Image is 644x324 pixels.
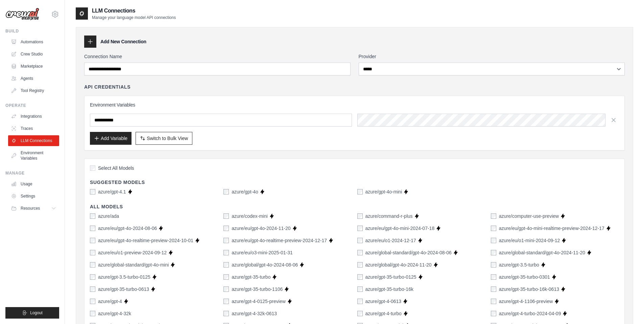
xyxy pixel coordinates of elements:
label: azure/gpt-4 [98,298,122,305]
button: Logout [5,307,59,319]
label: azure/eu/gpt-4o-realtime-preview-2024-12-17 [232,237,327,244]
input: azure/gpt-3.5-turbo-0125 [90,274,95,280]
label: azure/gpt-4-turbo [365,310,402,317]
a: Usage [8,179,59,189]
label: azure/eu/gpt-4o-2024-08-06 [98,225,157,232]
label: azure/eu/o1-preview-2024-09-12 [98,249,167,256]
span: Switch to Bulk View [147,135,188,142]
div: Build [5,28,59,34]
input: azure/ada [90,213,95,219]
label: azure/gpt-4-0613 [365,298,402,305]
h4: Suggested Models [90,179,619,186]
a: Traces [8,123,59,134]
label: azure/eu/gpt-4o-2024-11-20 [232,225,290,232]
input: azure/gpt-35-turbo-16k-0613 [491,286,496,292]
label: azure/gpt-4.1 [98,188,126,195]
label: azure/global/gpt-4o-2024-08-06 [232,261,298,268]
label: azure/computer-use-preview [499,213,559,219]
label: azure/gpt-35-turbo-0613 [98,286,149,293]
input: azure/global/gpt-4o-2024-11-20 [357,262,363,268]
label: azure/eu/gpt-4o-mini-2024-07-18 [365,225,435,232]
input: azure/gpt-4-32k-0613 [223,311,229,316]
div: Operate [5,103,59,108]
button: Add Variable [90,132,132,145]
label: azure/gpt-35-turbo-16k-0613 [499,286,559,293]
input: azure/gpt-4-turbo-2024-04-09 [491,311,496,316]
label: azure/global-standard/gpt-4o-mini [98,261,169,268]
input: azure/gpt-4.1 [90,189,95,194]
input: azure/gpt-35-turbo-0125 [357,274,363,280]
label: azure/eu/o1-2024-12-17 [365,237,416,244]
input: azure/eu/o1-mini-2024-09-12 [491,238,496,243]
input: azure/gpt-35-turbo-1106 [223,286,229,292]
span: Select All Models [98,165,134,171]
h4: API Credentials [84,84,130,90]
h2: LLM Connections [92,7,176,15]
h4: All Models [90,203,619,210]
input: azure/codex-mini [223,213,229,219]
a: Tool Registry [8,85,59,96]
input: azure/gpt-4-0125-preview [223,299,229,304]
input: azure/gpt-4-32k [90,311,95,316]
input: azure/gpt-35-turbo-16k [357,286,363,292]
input: azure/command-r-plus [357,213,363,219]
input: azure/gpt-35-turbo-0301 [491,274,496,280]
input: azure/eu/gpt-4o-realtime-preview-2024-10-01 [90,238,95,243]
input: azure/eu/o3-mini-2025-01-31 [223,250,229,255]
h3: Add New Connection [100,38,146,45]
img: Logo [5,8,39,21]
input: azure/gpt-4-0613 [357,299,363,304]
a: Integrations [8,111,59,122]
input: azure/eu/gpt-4o-realtime-preview-2024-12-17 [223,238,229,243]
label: azure/eu/gpt-4o-realtime-preview-2024-10-01 [98,237,193,244]
label: azure/gpt-35-turbo-1106 [232,286,283,293]
label: azure/gpt-4o [232,188,258,195]
input: azure/gpt-4o-mini [357,189,363,194]
label: azure/gpt-4-1106-preview [499,298,553,305]
a: Automations [8,37,59,47]
button: Switch to Bulk View [136,132,192,145]
input: azure/computer-use-preview [491,213,496,219]
label: azure/gpt-35-turbo [232,274,270,280]
span: Resources [21,206,40,211]
label: azure/eu/gpt-4o-mini-realtime-preview-2024-12-17 [499,225,604,232]
input: azure/global-standard/gpt-4o-2024-11-20 [491,250,496,255]
label: azure/gpt-3.5-turbo [499,261,539,268]
div: Manage [5,170,59,176]
p: Manage your language model API connections [92,15,176,20]
label: azure/command-r-plus [365,213,413,219]
a: Crew Studio [8,49,59,60]
label: azure/ada [98,213,119,219]
input: azure/eu/gpt-4o-2024-08-06 [90,226,95,231]
label: azure/gpt-4-32k-0613 [232,310,277,317]
label: azure/gpt-35-turbo-0125 [365,274,416,280]
a: Agents [8,73,59,84]
input: azure/gpt-35-turbo [223,274,229,280]
input: azure/eu/gpt-4o-mini-realtime-preview-2024-12-17 [491,226,496,231]
input: azure/gpt-4-1106-preview [491,299,496,304]
input: azure/eu/o1-2024-12-17 [357,238,363,243]
span: Logout [30,310,43,316]
label: azure/global-standard/gpt-4o-2024-08-06 [365,249,452,256]
button: Resources [8,203,59,214]
label: azure/global-standard/gpt-4o-2024-11-20 [499,249,585,256]
input: Select All Models [90,165,95,171]
a: LLM Connections [8,135,59,146]
input: azure/global-standard/gpt-4o-mini [90,262,95,268]
label: azure/gpt-4-turbo-2024-04-09 [499,310,561,317]
input: azure/gpt-4 [90,299,95,304]
label: azure/eu/o3-mini-2025-01-31 [232,249,293,256]
input: azure/eu/gpt-4o-2024-11-20 [223,226,229,231]
label: azure/codex-mini [232,213,268,219]
label: Provider [359,53,625,60]
input: azure/gpt-3.5-turbo [491,262,496,268]
a: Environment Variables [8,147,59,164]
h3: Environment Variables [90,101,619,108]
label: azure/gpt-35-turbo-16k [365,286,413,293]
input: azure/eu/o1-preview-2024-09-12 [90,250,95,255]
input: azure/gpt-35-turbo-0613 [90,286,95,292]
label: azure/gpt-4-0125-preview [232,298,286,305]
input: azure/eu/gpt-4o-mini-2024-07-18 [357,226,363,231]
input: azure/gpt-4-turbo [357,311,363,316]
label: azure/global/gpt-4o-2024-11-20 [365,261,432,268]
